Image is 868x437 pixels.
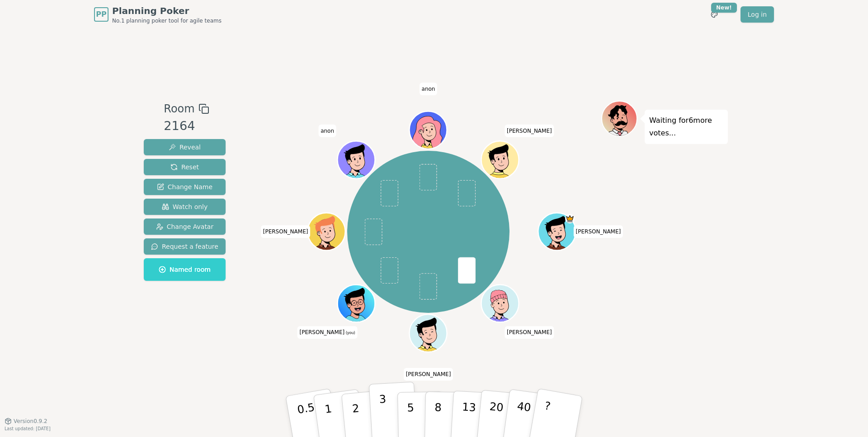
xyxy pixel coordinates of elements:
p: Waiting for 6 more votes... [649,114,723,139]
span: Click to change your name [505,326,554,339]
span: Named room [159,265,211,274]
button: Version0.9.2 [5,418,47,425]
a: Log in [741,6,774,23]
span: (you) [344,331,355,335]
button: Request a feature [144,238,226,255]
button: Change Name [144,179,226,195]
div: New! [711,3,737,13]
span: Click to change your name [420,83,438,95]
span: No.1 planning poker tool for agile teams [112,17,222,24]
span: shrutee is the host [566,214,575,223]
span: Request a feature [151,242,218,251]
span: Reset [170,163,199,172]
button: Reset [144,159,226,175]
span: Reveal [169,143,201,152]
span: Click to change your name [404,368,453,381]
span: PP [96,9,106,20]
span: Version 0.9.2 [14,418,47,425]
span: Click to change your name [318,125,336,137]
button: New! [706,6,722,23]
button: Change Avatar [144,218,226,235]
span: Click to change your name [505,125,554,137]
div: 2164 [164,117,209,135]
span: Room [164,101,194,117]
a: PPPlanning PokerNo.1 planning poker tool for agile teams [94,5,222,24]
span: Last updated: [DATE] [5,426,51,431]
span: Planning Poker [112,5,222,17]
button: Click to change your avatar [339,286,374,321]
button: Watch only [144,199,226,215]
button: Named room [144,258,226,281]
button: Reveal [144,139,226,155]
span: Click to change your name [261,225,311,238]
span: Change Name [157,182,212,191]
span: Change Avatar [156,222,214,231]
span: Click to change your name [297,326,358,339]
span: Watch only [162,202,208,211]
span: Click to change your name [574,225,623,238]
